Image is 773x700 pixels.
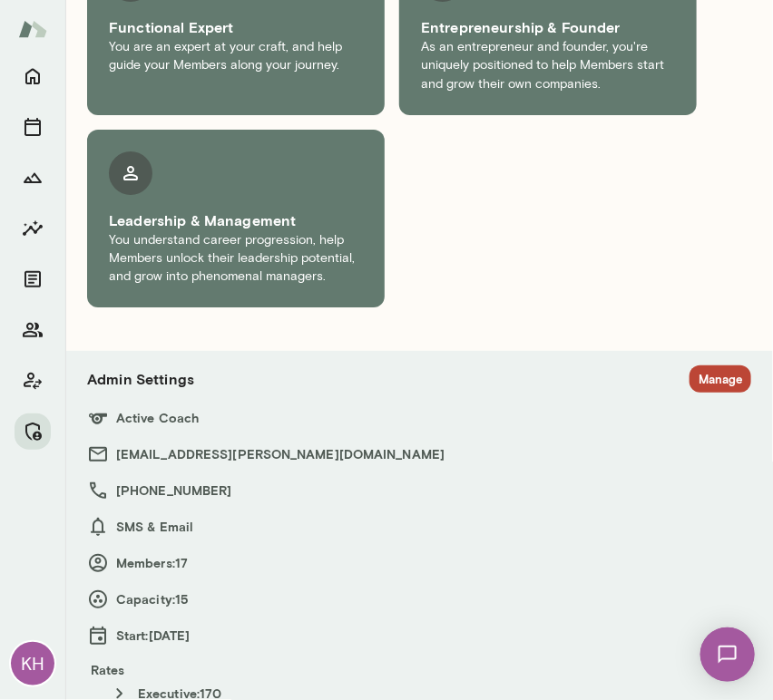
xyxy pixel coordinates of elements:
h6: Leadership & Management [109,209,363,231]
button: Documents [15,261,51,297]
h6: Entrepreneurship & Founder [421,16,675,38]
button: Growth Plan [15,160,51,196]
h6: Start: [DATE] [87,625,751,647]
button: Manage [690,365,751,394]
h6: Admin Settings [87,368,194,390]
h6: [EMAIL_ADDRESS][PERSON_NAME][DOMAIN_NAME] [87,443,751,465]
h6: Functional Expert [109,16,363,38]
p: As an entrepreneur and founder, you're uniquely positioned to help Members start and grow their o... [421,38,675,92]
button: Members [15,312,51,348]
div: KH [11,642,54,685]
h6: SMS & Email [87,516,751,538]
h6: [PHONE_NUMBER] [87,480,751,501]
h6: Members: 17 [87,552,751,574]
h6: Capacity: 15 [87,588,751,610]
button: Insights [15,210,51,247]
button: Client app [15,363,51,399]
h6: Rates [87,661,751,679]
img: Mento [18,12,47,46]
button: Home [15,58,51,94]
button: Sessions [15,109,51,145]
button: Manage [15,413,51,450]
p: You understand career progression, help Members unlock their leadership potential, and grow into ... [109,231,363,286]
p: You are an expert at your craft, and help guide your Members along your journey. [109,38,363,74]
h6: Active Coach [87,407,751,429]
